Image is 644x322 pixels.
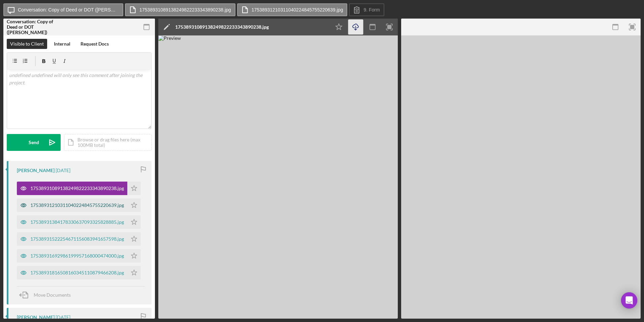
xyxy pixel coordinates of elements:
[17,215,141,229] button: 17538931384178330637093325828885.jpg
[30,270,124,275] div: 17538931816508160345110879466208.jpg
[17,315,55,320] div: [PERSON_NAME]
[80,39,109,49] div: Request Docs
[139,7,231,12] label: 17538931089138249822233343890238.jpg
[30,253,124,259] div: 17538931692986199957168000474000.jpg
[237,3,348,16] button: 17538931210311040224845755220639.jpg
[30,186,124,191] div: 17538931089138249822233343890238.jpg
[7,39,47,49] button: Visible to Client
[17,249,141,263] button: 17538931692986199957168000474000.jpg
[54,39,70,49] div: Internal
[56,168,70,173] time: 2025-07-30 16:33
[17,266,141,279] button: 17538931816508160345110879466208.jpg
[7,19,54,35] div: Conversation: Copy of Deed or DOT ([PERSON_NAME])
[51,39,74,49] button: Internal
[17,287,77,303] button: Move Documents
[30,236,124,242] div: 17538931522254671156083941657598.jpg
[175,24,269,30] div: 17538931089138249822233343890238.jpg
[621,292,637,308] div: Open Intercom Messenger
[34,292,71,298] span: Move Documents
[17,168,55,173] div: [PERSON_NAME]
[7,134,61,151] button: Send
[77,39,112,49] button: Request Docs
[30,219,124,225] div: 17538931384178330637093325828885.jpg
[3,3,123,16] button: Conversation: Copy of Deed or DOT ([PERSON_NAME])
[125,3,235,16] button: 17538931089138249822233343890238.jpg
[363,7,380,12] label: 9. Form
[17,198,141,212] button: 17538931210311040224845755220639.jpg
[56,315,70,320] time: 2025-07-30 12:40
[158,35,398,319] img: Preview
[10,39,44,49] div: Visible to Client
[17,232,141,246] button: 17538931522254671156083941657598.jpg
[18,7,119,12] label: Conversation: Copy of Deed or DOT ([PERSON_NAME])
[29,134,39,151] div: Send
[17,182,141,195] button: 17538931089138249822233343890238.jpg
[252,7,343,12] label: 17538931210311040224845755220639.jpg
[30,203,124,208] div: 17538931210311040224845755220639.jpg
[349,3,384,16] button: 9. Form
